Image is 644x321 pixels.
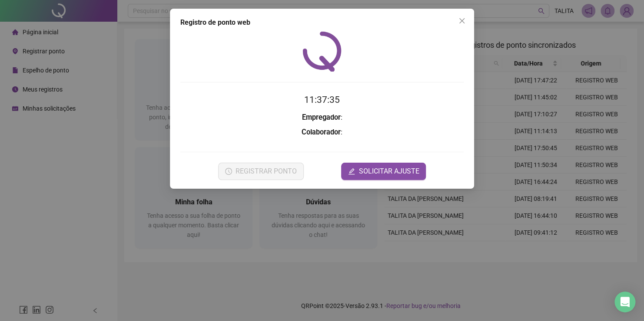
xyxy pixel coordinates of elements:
button: editSOLICITAR AJUSTE [341,163,426,180]
div: Registro de ponto web [180,17,464,28]
button: REGISTRAR PONTO [218,163,304,180]
span: close [458,17,465,24]
h3: : [180,127,464,138]
strong: Empregador [302,113,341,121]
span: SOLICITAR AJUSTE [359,166,419,177]
div: Open Intercom Messenger [614,292,635,312]
button: Close [455,14,469,28]
span: edit [348,168,355,175]
img: QRPoint [302,31,342,72]
h3: : [180,112,464,123]
strong: Colaborador [302,128,341,136]
time: 11:37:35 [304,95,340,105]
